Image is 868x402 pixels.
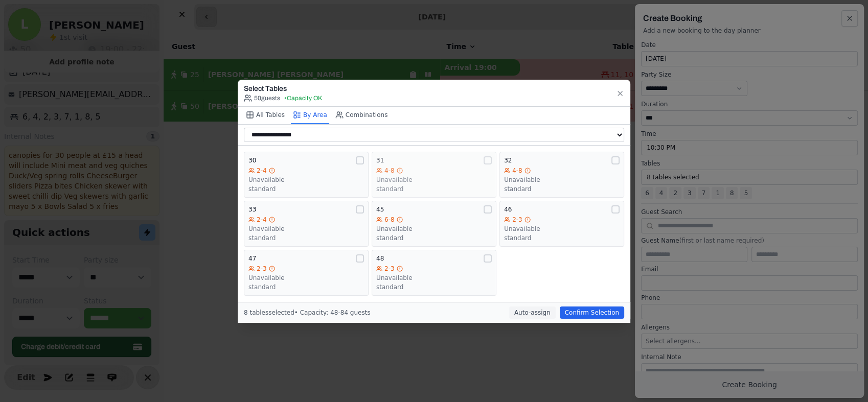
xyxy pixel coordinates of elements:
div: Unavailable [248,225,364,233]
div: Unavailable [376,274,492,282]
span: 8 tables selected • Capacity: 48-84 guests [244,309,371,316]
span: 50 guests [244,94,280,102]
div: Unavailable [504,176,620,184]
div: standard [376,283,492,291]
span: 2-4 [257,216,267,224]
button: 456-8Unavailablestandard [372,201,496,247]
div: standard [248,185,364,193]
span: 2-3 [257,265,267,273]
div: standard [504,234,620,242]
div: standard [376,234,492,242]
button: All Tables [244,107,287,124]
span: 47 [248,254,256,263]
button: 472-3Unavailablestandard [244,250,369,296]
div: Unavailable [248,176,364,184]
button: 302-4Unavailablestandard [244,152,369,198]
span: 33 [248,205,256,214]
span: 2-3 [512,216,522,224]
span: 31 [376,156,384,164]
button: 324-8Unavailablestandard [499,152,624,198]
span: • Capacity OK [284,94,322,102]
span: 46 [504,205,512,214]
span: 4-8 [512,167,522,175]
h3: Select Tables [244,84,322,94]
button: Auto-assign [509,306,556,319]
span: 4-8 [384,167,395,175]
div: standard [504,185,620,193]
div: Unavailable [504,225,620,233]
button: 332-4Unavailablestandard [244,201,369,247]
div: standard [248,234,364,242]
button: 482-3Unavailablestandard [372,250,496,296]
span: 30 [248,156,256,164]
button: By Area [291,107,329,124]
div: Unavailable [376,176,492,184]
span: 45 [376,205,384,214]
div: standard [376,185,492,193]
div: Unavailable [248,274,364,282]
button: Combinations [333,107,390,124]
button: Confirm Selection [560,306,624,319]
div: Unavailable [376,225,492,233]
span: 6-8 [384,216,395,224]
span: 48 [376,254,384,263]
button: 462-3Unavailablestandard [499,201,624,247]
div: standard [248,283,364,291]
span: 2-4 [257,167,267,175]
span: 32 [504,156,512,164]
span: 2-3 [384,265,395,273]
button: 314-8Unavailablestandard [372,152,496,198]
